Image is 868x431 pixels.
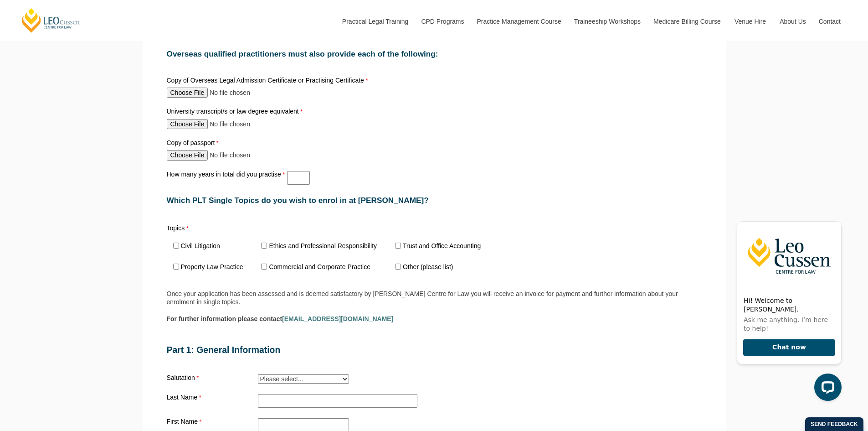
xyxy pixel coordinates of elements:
[167,77,370,86] label: Copy of Overseas Legal Admission Certificate or Practising Certificate
[258,374,349,384] select: Salutation
[403,264,453,270] label: Other (please list)
[181,264,243,270] label: Property Law Practice
[167,345,702,355] h1: Part 1: General Information
[773,2,812,41] a: About Us
[167,171,288,178] label: How many years in total did you practise
[167,196,702,205] h2: Which PLT Single Topics do you wish to enrol in at [PERSON_NAME]?
[167,88,288,98] input: Copy of Overseas Legal Admission Certificate or Practising Certificate
[403,243,481,249] label: Trust and Office Accounting
[167,315,394,322] b: For further information please contact
[167,50,702,58] h2: Overseas qualified practitioners must also provide each of the following:
[812,2,847,41] a: Contact
[167,418,258,425] label: First Name
[167,290,702,306] div: Once your application has been assessed and is deemed satisfactory by [PERSON_NAME] Centre for La...
[167,140,258,148] label: Copy of passport
[167,394,258,401] label: Last Name
[181,243,220,249] label: Civil Litigation
[470,2,567,41] a: Practice Management Course
[567,2,647,41] a: Traineeship Workshops
[167,223,281,234] label: Topics required
[167,108,305,117] label: University transcript/s or law degree equivalent
[414,2,470,41] a: CPD Programs
[728,2,773,41] a: Venue Hire
[163,221,497,280] div: Topics required
[335,2,415,41] a: Practical Legal Training
[167,150,288,160] input: Copy of passport
[167,374,258,381] label: Salutation
[269,243,377,249] label: Ethics and Professional Responsibility
[167,119,288,129] input: University transcript/s or law degree equivalent
[729,213,845,408] iframe: LiveChat chat widget
[21,7,81,33] a: [PERSON_NAME] Centre for Law
[647,2,728,41] a: Medicare Billing Course
[282,315,393,322] a: [EMAIL_ADDRESS][DOMAIN_NAME]
[258,394,417,408] input: Last Name
[287,171,310,185] input: How many years in total did you practise
[269,264,370,270] label: Commercial and Corporate Practice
